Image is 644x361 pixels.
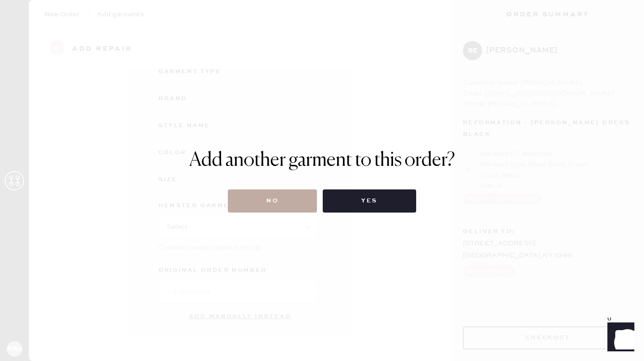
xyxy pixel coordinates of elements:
button: No [228,189,317,213]
h1: Add another garment to this order? [189,149,455,172]
button: Yes [323,189,416,213]
iframe: Front Chat [598,318,640,359]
